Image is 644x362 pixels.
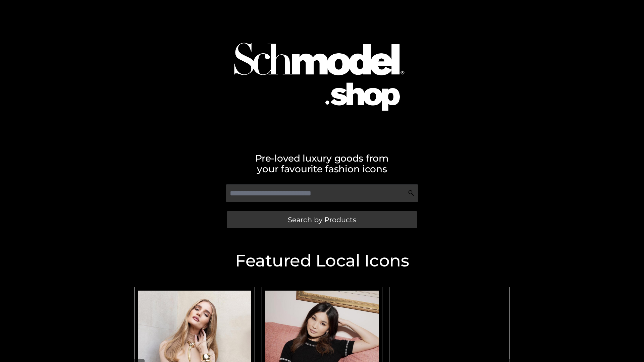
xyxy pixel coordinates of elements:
[131,252,513,269] h2: Featured Local Icons​
[288,216,356,223] span: Search by Products
[131,153,513,174] h2: Pre-loved luxury goods from your favourite fashion icons
[408,190,415,196] img: Search Icon
[227,211,417,228] a: Search by Products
